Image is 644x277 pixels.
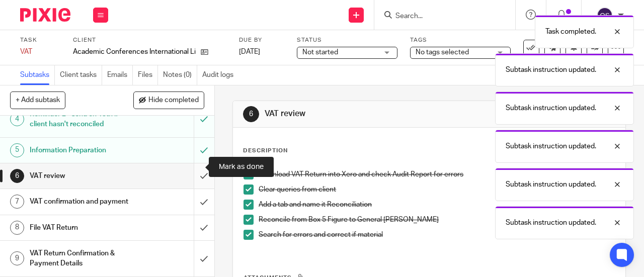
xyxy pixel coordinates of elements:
div: 6 [10,169,24,183]
a: Client tasks [60,65,102,85]
span: [DATE] [239,48,260,55]
div: 4 [10,112,24,126]
label: Task [20,36,60,44]
p: Subtask instruction updated. [506,103,596,113]
h1: VAT Return Confirmation & Payment Details [30,246,132,271]
p: Academic Conferences International Limited [73,47,196,57]
h1: VAT review [30,168,132,183]
h1: Reminder 2 - send on 13th if client hasn't reconciled [30,107,132,132]
img: svg%3E [597,7,613,23]
label: Status [297,36,397,44]
p: Add a tab and name it Reconciliation [259,200,615,210]
p: Task completed. [545,27,596,37]
a: Audit logs [202,65,238,85]
span: Hide completed [148,97,199,105]
div: 5 [10,143,24,157]
p: Subtask instruction updated. [506,218,596,228]
a: Subtasks [20,65,55,85]
p: Subtask instruction updated. [506,179,596,190]
div: VAT [20,47,60,57]
button: + Add subtask [10,91,65,109]
label: Due by [239,36,284,44]
a: Notes (0) [163,65,197,85]
a: Files [138,65,158,85]
div: 6 [243,106,259,122]
p: Reconcile from Box 5 Figure to General [PERSON_NAME] [259,215,615,225]
p: Subtask instruction updated. [506,141,596,151]
p: Subtask instruction updated. [506,65,596,75]
div: 8 [10,221,24,235]
h1: File VAT Return [30,220,132,235]
p: Clear queries from client [259,184,615,195]
button: Hide completed [133,91,204,109]
p: Search for errors and correct if material [259,230,615,240]
img: Pixie [20,8,70,22]
h1: VAT confirmation and payment [30,194,132,209]
p: Description [243,147,288,155]
a: Emails [107,65,133,85]
h1: Information Preparation [30,143,132,158]
div: 7 [10,195,24,209]
h1: VAT review [265,109,451,119]
label: Client [73,36,226,44]
span: Not started [302,49,338,56]
div: 9 [10,251,24,265]
p: Download VAT Return into Xero and check Audit Report for errors [259,169,615,179]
